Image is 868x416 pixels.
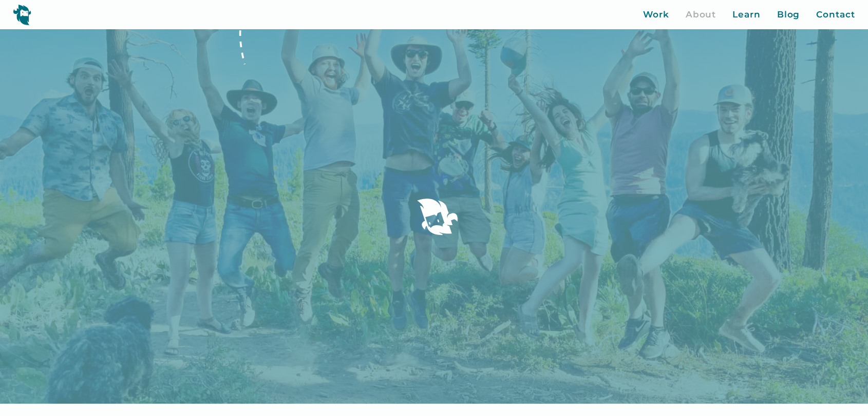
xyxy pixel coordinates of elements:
a: Learn [732,8,761,22]
a: About [686,8,716,22]
a: Blog [777,8,800,22]
img: yeti logo icon [13,4,31,25]
a: Work [643,8,669,22]
a: Contact [816,8,855,22]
